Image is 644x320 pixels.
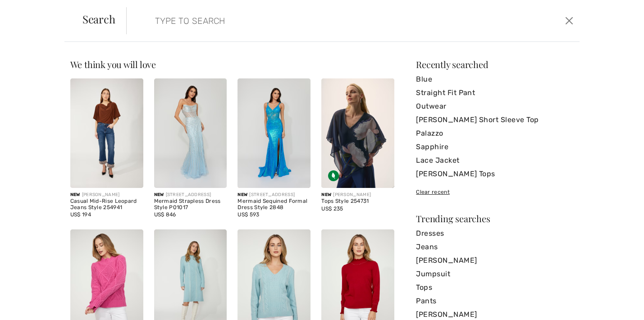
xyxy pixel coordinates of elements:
div: [STREET_ADDRESS] [238,192,311,198]
a: Pants [416,294,574,308]
span: US$ 846 [154,211,176,218]
div: [STREET_ADDRESS] [154,192,227,198]
span: US$ 593 [238,211,259,218]
input: TYPE TO SEARCH [148,7,459,34]
div: Casual Mid-Rise Leopard Jeans Style 254941 [70,198,143,211]
a: Outwear [416,100,574,113]
div: Clear recent [416,188,574,196]
img: Joseph Ribkoff Tops Style 254731. Midnight Blue/Multi [321,78,394,188]
a: Jeans [416,240,574,254]
a: [PERSON_NAME] [416,254,574,267]
img: Sustainable Fabric [328,170,339,181]
span: New [238,192,247,197]
div: Mermaid Strapless Dress Style P01017 [154,198,227,211]
span: New [154,192,164,197]
span: We think you will love [70,58,156,70]
a: [PERSON_NAME] Tops [416,167,574,181]
div: Trending searches [416,214,574,223]
a: Lace Jacket [416,154,574,167]
a: [PERSON_NAME] Short Sleeve Top [416,113,574,127]
span: New [321,192,331,197]
a: Dresses [416,227,574,240]
a: Straight Fit Pant [416,86,574,100]
span: New [70,192,80,197]
span: US$ 194 [70,211,91,218]
a: Blue [416,73,574,86]
div: Mermaid Sequined Formal Dress Style 2848 [238,198,311,211]
a: Sapphire [416,140,574,154]
img: Casual Mid-Rise Leopard Jeans Style 254941. Blue [70,78,143,188]
img: Mermaid Strapless Dress Style P01017. Light blue [154,78,227,188]
span: US$ 235 [321,206,343,212]
span: Chat [21,6,40,14]
div: Recently searched [416,60,574,69]
button: Close [562,14,576,28]
div: Tops Style 254731 [321,198,394,205]
div: [PERSON_NAME] [70,192,143,198]
a: Palazzo [416,127,574,140]
img: Mermaid Sequined Formal Dress Style 2848. Blue [238,78,311,188]
div: [PERSON_NAME] [321,192,394,198]
a: Tops [416,281,574,294]
a: Jumpsuit [416,267,574,281]
span: Search [82,14,115,24]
